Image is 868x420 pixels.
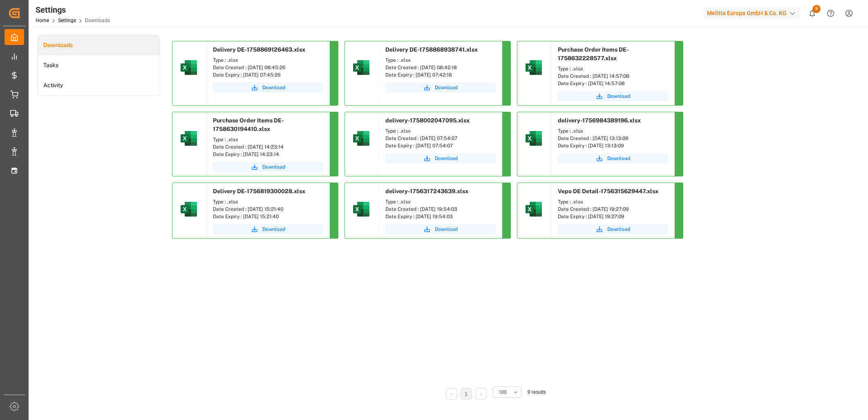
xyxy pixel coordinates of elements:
div: Date Created : [DATE] 15:21:40 [213,205,323,213]
li: Previous Page [446,388,457,400]
button: Download [385,83,496,93]
button: Download [213,162,323,172]
img: microsoft-excel-2019--v1.png [179,58,199,77]
div: Date Expiry : [DATE] 19:27:09 [558,213,668,220]
button: open menu [493,386,521,398]
span: Download [262,163,285,171]
span: Purchase Order Items DE-1758630194410.xlsx [213,117,284,132]
span: Download [435,84,458,91]
button: Melitta Europa GmbH & Co. KG [704,5,803,21]
span: Download [607,155,630,162]
span: delivery-1756317243639.xlsx [385,188,468,194]
a: Downloads [38,35,160,55]
span: delivery-1756984389196.xlsx [558,117,641,124]
span: Download [435,226,458,233]
button: Download [385,224,496,234]
button: Download [558,224,668,234]
div: Date Expiry : [DATE] 07:45:26 [213,71,323,79]
img: microsoft-excel-2019--v1.png [351,199,371,219]
li: Next Page [475,388,487,400]
div: Date Created : [DATE] 08:45:26 [213,64,323,71]
div: Date Created : [DATE] 14:57:08 [558,72,668,80]
a: Activity [38,75,160,95]
div: Settings [36,4,110,16]
img: microsoft-excel-2019--v1.png [524,58,544,77]
div: Date Expiry : [DATE] 14:57:08 [558,80,668,87]
li: 1 [461,388,472,400]
button: Download [213,83,323,93]
div: Type : .xlsx [213,198,323,205]
span: delivery-1758002047095.xlsx [385,117,470,124]
a: Home [36,18,49,23]
img: microsoft-excel-2019--v1.png [524,199,544,219]
button: show 9 new notifications [803,4,821,23]
div: Type : .xlsx [385,198,496,205]
div: Type : .xlsx [213,56,323,64]
div: Date Created : [DATE] 08:42:18 [385,64,496,71]
div: Type : .xlsx [558,127,668,135]
div: Date Expiry : [DATE] 15:21:40 [213,213,323,220]
div: Date Expiry : [DATE] 13:13:09 [558,142,668,149]
span: Delivery DE-1758868938741.xlsx [385,46,478,53]
div: Date Created : [DATE] 19:54:03 [385,205,496,213]
div: Type : .xlsx [213,136,323,143]
div: Date Created : [DATE] 13:13:09 [558,135,668,142]
span: Download [607,226,630,233]
img: microsoft-excel-2019--v1.png [524,129,544,148]
a: Tasks [38,55,160,75]
button: Download [558,91,668,101]
span: 9 results [528,389,546,395]
div: Date Expiry : [DATE] 14:23:14 [213,151,323,158]
div: Type : .xlsx [558,198,668,205]
div: Date Expiry : [DATE] 07:42:18 [385,71,496,79]
div: Type : .xlsx [558,65,668,72]
img: microsoft-excel-2019--v1.png [179,129,199,148]
a: Settings [58,18,76,23]
span: Download [607,93,630,100]
span: Download [262,226,285,233]
button: Help Center [821,4,840,23]
button: Download [385,154,496,163]
span: Purchase Order Items DE-1758632228577.xlsx [558,46,629,61]
button: Download [213,224,323,234]
div: Melitta Europa GmbH & Co. KG [704,7,800,19]
span: Delivery DE-1758869126463.xlsx [213,46,305,53]
span: Delivery DE-1756819300028.xlsx [213,188,305,194]
a: 1 [465,391,468,397]
button: Download [558,154,668,163]
span: 100 [499,388,507,396]
img: microsoft-excel-2019--v1.png [179,199,199,219]
span: Vepo DE Detail-1756315629447.xlsx [558,188,658,194]
div: Date Created : [DATE] 19:27:09 [558,205,668,213]
div: Type : .xlsx [385,56,496,64]
span: Download [435,155,458,162]
span: 9 [812,5,821,13]
div: Date Expiry : [DATE] 07:54:07 [385,142,496,149]
span: Download [262,84,285,91]
div: Type : .xlsx [385,127,496,135]
img: microsoft-excel-2019--v1.png [351,58,371,77]
div: Date Created : [DATE] 07:54:07 [385,135,496,142]
div: Date Expiry : [DATE] 19:54:03 [385,213,496,220]
div: Date Created : [DATE] 14:23:14 [213,143,323,151]
img: microsoft-excel-2019--v1.png [351,129,371,148]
